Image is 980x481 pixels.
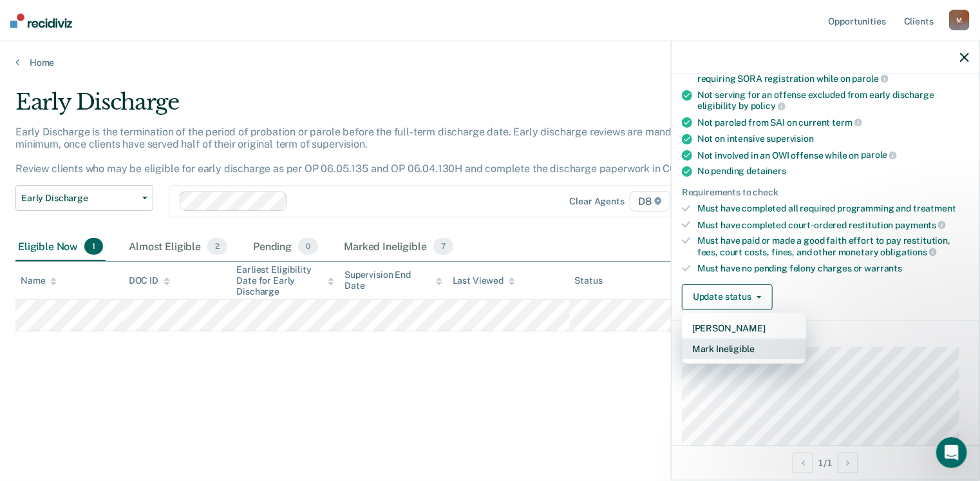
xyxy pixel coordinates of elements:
[682,318,806,339] button: [PERSON_NAME]
[570,196,625,207] div: Clear agents
[682,187,969,198] div: Requirements to check
[250,233,321,261] div: Pending
[936,437,967,468] iframe: Intercom live chat
[697,263,969,274] div: Must have no pending felony charges or
[861,150,897,160] span: parole
[575,275,603,286] div: Status
[793,453,813,473] button: Previous Opportunity
[682,331,969,342] dt: Supervision
[84,238,103,255] span: 1
[838,453,858,473] button: Next Opportunity
[697,133,969,144] div: Not on intensive
[672,446,979,480] div: 1 / 1
[767,133,814,144] span: supervision
[697,219,969,231] div: Must have completed court-ordered restitution
[682,339,806,359] button: Mark Ineligible
[15,57,965,68] a: Home
[236,264,334,297] div: Earliest Eligibility Date for Early Discharge
[15,233,106,261] div: Eligible Now
[15,89,751,126] div: Early Discharge
[913,203,956,213] span: treatment
[207,238,227,255] span: 2
[129,275,170,286] div: DOC ID
[751,101,786,111] span: policy
[865,263,903,273] span: warrants
[682,284,773,310] button: Update status
[10,14,72,28] img: Recidiviz
[453,275,515,286] div: Last Viewed
[21,193,137,204] span: Early Discharge
[881,247,937,257] span: obligations
[896,220,947,230] span: payments
[746,166,786,176] span: detainers
[697,235,969,257] div: Must have paid or made a good faith effort to pay restitution, fees, court costs, fines, and othe...
[697,150,969,161] div: Not involved in an OWI offense while on
[344,270,442,291] div: Supervision End Date
[341,233,456,261] div: Marked Ineligible
[697,90,969,112] div: Not serving for an offense excluded from early discharge eligibility by
[298,238,318,255] span: 0
[15,126,708,175] p: Early Discharge is the termination of the period of probation or parole before the full-term disc...
[833,117,862,128] span: term
[21,275,57,286] div: Name
[853,74,889,84] span: parole
[126,233,230,261] div: Almost Eligible
[949,10,970,30] div: M
[697,166,969,177] div: No pending
[697,203,969,214] div: Must have completed all required programming and
[433,238,453,255] span: 7
[697,117,969,128] div: Not paroled from SAI on current
[630,191,670,211] span: D8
